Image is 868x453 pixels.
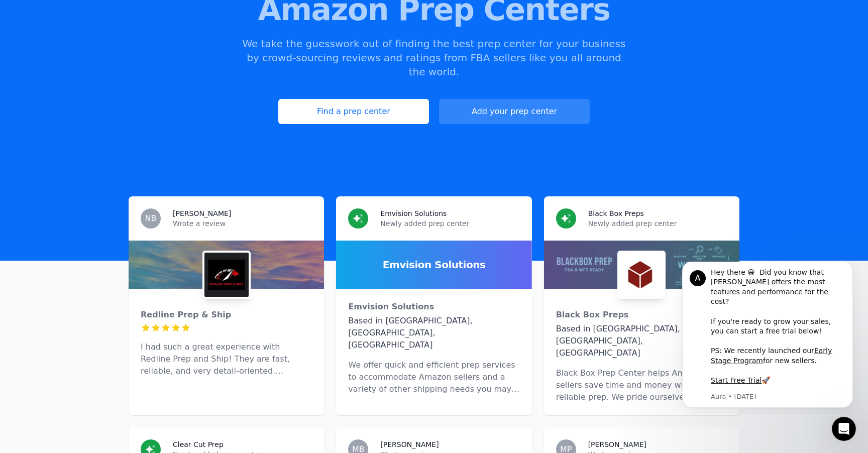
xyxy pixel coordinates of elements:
[145,214,157,222] span: NB
[588,218,727,229] p: Newly added prep center
[204,253,249,297] img: Redline Prep & Ship
[44,6,178,124] div: Hey there 😀 Did you know that [PERSON_NAME] offers the most features and performance for the cost...
[278,99,429,124] a: Find a prep center
[544,196,739,415] a: Black Box PrepsNewly added prep centerBlack Box PrepsBlack Box PrepsBased in [GEOGRAPHIC_DATA], [...
[588,439,646,449] h3: [PERSON_NAME]
[380,439,439,449] h3: [PERSON_NAME]
[94,115,103,123] b: 🚀
[556,323,727,359] div: Based in [GEOGRAPHIC_DATA], [GEOGRAPHIC_DATA], [GEOGRAPHIC_DATA]
[336,196,531,415] a: Emvision SolutionsNewly added prep centerEmvision SolutionsEmvision SolutionsBased in [GEOGRAPHIC...
[348,359,519,395] p: We offer quick and efficient prep services to accommodate Amazon sellers and a variety of other s...
[141,341,312,377] p: I had such a great experience with Redline Prep and Ship! They are fast, reliable, and very detai...
[348,301,519,313] div: Emvision Solutions
[380,208,447,218] h3: Emvision Solutions
[173,208,231,218] h3: [PERSON_NAME]
[383,258,486,272] span: Emvision Solutions
[241,37,627,79] p: We take the guesswork out of finding the best prep center for your business by crowd-sourcing rev...
[832,417,856,441] iframe: Intercom live chat
[141,309,312,321] div: Redline Prep & Ship
[44,131,178,140] p: Message from Aura, sent 2w ago
[44,6,178,129] div: Message content
[348,315,519,351] div: Based in [GEOGRAPHIC_DATA], [GEOGRAPHIC_DATA], [GEOGRAPHIC_DATA]
[23,9,39,25] div: Profile image for Aura
[556,309,727,321] div: Black Box Preps
[667,262,868,414] iframe: Intercom notifications message
[44,115,94,123] a: Start Free Trial
[173,439,224,449] h3: Clear Cut Prep
[619,253,664,297] img: Black Box Preps
[173,218,312,229] p: Wrote a review
[588,208,644,218] h3: Black Box Preps
[380,218,519,229] p: Newly added prep center
[439,99,590,124] a: Add your prep center
[129,196,324,415] a: NB[PERSON_NAME]Wrote a reviewRedline Prep & Ship Redline Prep & ShipI had such a great experience...
[556,367,727,403] p: Black Box Prep Center helps Amazon sellers save time and money with fast, reliable prep. We pride...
